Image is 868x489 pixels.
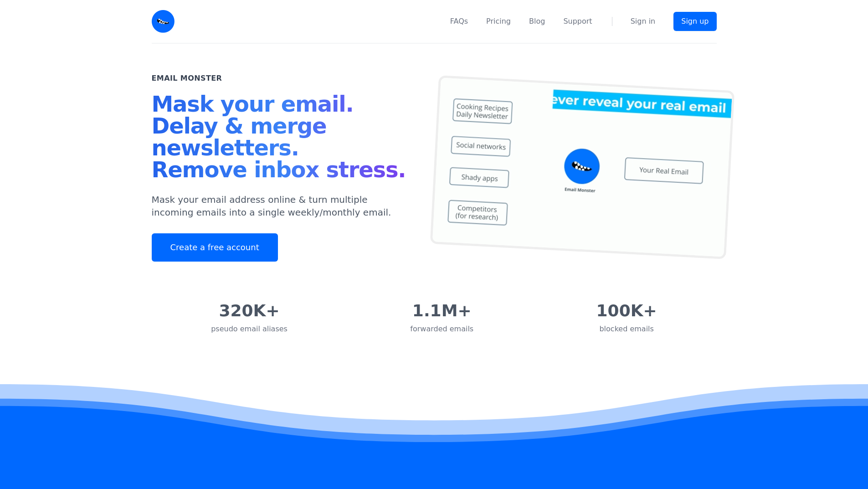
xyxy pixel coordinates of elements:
a: Sign up [673,12,716,31]
a: FAQs [450,16,468,27]
div: 320K+ [211,302,288,320]
h2: Email Monster [152,73,222,84]
div: 100K+ [596,302,657,320]
img: Email Monster [152,10,175,33]
div: 1.1M+ [410,302,473,320]
a: Pricing [486,16,511,27]
p: Mask your email address online & turn multiple incoming emails into a single weekly/monthly email. [152,193,412,219]
div: pseudo email aliases [211,324,288,335]
div: forwarded emails [410,324,473,335]
a: Sign in [631,16,656,27]
a: Create a free account [152,233,278,262]
a: Support [563,16,592,27]
h1: Mask your email. Delay & merge newsletters. Remove inbox stress. [152,93,412,184]
img: temp mail, free temporary mail, Temporary Email [430,75,734,259]
div: blocked emails [596,324,657,335]
a: Blog [529,16,545,27]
